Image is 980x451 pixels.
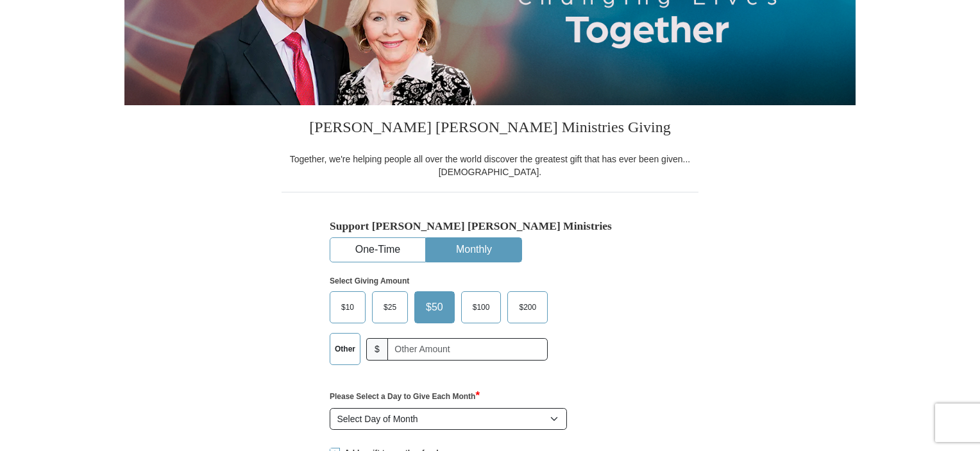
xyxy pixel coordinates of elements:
span: $10 [335,298,360,317]
button: Monthly [427,238,521,262]
span: $50 [419,298,450,317]
h3: [PERSON_NAME] [PERSON_NAME] Ministries Giving [282,105,698,153]
strong: Select Giving Amount [330,277,409,285]
strong: Please Select a Day to Give Each Month [330,392,480,401]
span: $ [366,338,388,361]
span: $200 [512,298,543,317]
button: One-Time [330,238,425,262]
span: $100 [466,298,496,317]
div: Together, we're helping people all over the world discover the greatest gift that has ever been g... [282,153,698,178]
h5: Support [PERSON_NAME] [PERSON_NAME] Ministries [330,219,650,233]
span: $25 [377,298,403,317]
input: Other Amount [387,338,548,361]
label: Other [330,334,360,364]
